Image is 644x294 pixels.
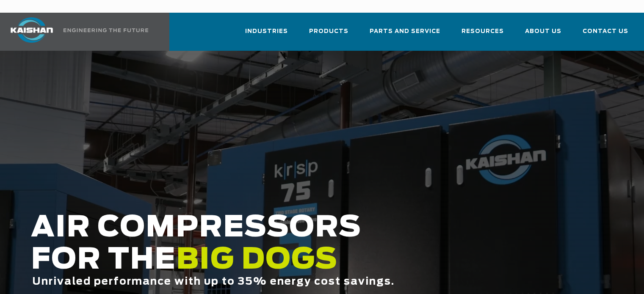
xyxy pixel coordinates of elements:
img: Engineering the future [64,28,148,32]
a: Contact Us [583,20,628,49]
span: About Us [525,27,561,36]
span: Resources [462,27,504,36]
a: Resources [462,20,504,49]
span: Products [309,27,348,36]
span: Unrivaled performance with up to 35% energy cost savings. [32,277,395,287]
a: Parts and Service [370,20,440,49]
a: Products [309,20,348,49]
span: Industries [245,27,288,36]
span: Parts and Service [370,27,440,36]
span: Contact Us [583,27,628,36]
a: About Us [525,20,561,49]
a: Industries [245,20,288,49]
span: BIG DOGS [176,246,338,275]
